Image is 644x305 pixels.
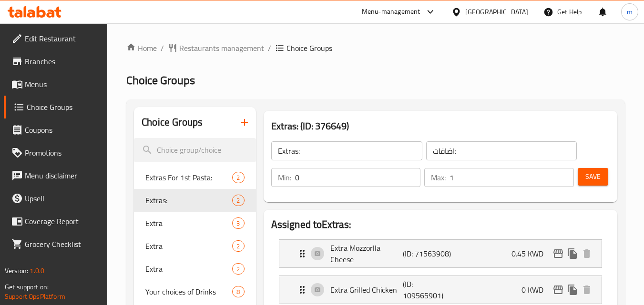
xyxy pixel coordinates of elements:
a: Grocery Checklist [4,233,108,256]
span: Menus [25,79,100,90]
p: Extra Mozzorlla Cheese [330,242,403,265]
button: edit [551,246,565,261]
span: Edit Restaurant [25,33,100,44]
span: Branches [25,56,100,67]
span: 2 [233,242,244,251]
span: 2 [233,265,244,274]
div: [GEOGRAPHIC_DATA] [465,7,528,17]
a: Upsell [4,187,108,210]
a: Choice Groups [4,96,108,118]
a: Promotions [4,141,108,164]
h3: Extras: (ID: 376649) [271,118,610,134]
a: Restaurants management [168,42,264,54]
div: Extras For 1st Pasta:2 [134,166,256,189]
p: Extra Grilled Chicken [330,284,403,295]
button: duplicate [565,283,580,297]
li: / [161,42,164,54]
span: 2 [233,196,244,205]
p: Max: [431,172,446,183]
span: Promotions [25,147,100,158]
a: Coverage Report [4,210,108,233]
button: edit [551,283,565,297]
span: Grocery Checklist [25,238,100,250]
span: Extra [145,263,232,275]
span: Your choices of Drinks [145,286,232,297]
span: Version: [5,265,28,277]
span: Choice Groups [27,101,100,113]
span: Choice Groups [286,42,332,54]
button: Save [578,168,608,186]
div: Choices [232,172,244,183]
div: Choices [232,217,244,229]
span: Upsell [25,193,100,204]
a: Menu disclaimer [4,164,108,187]
li: / [268,42,271,54]
span: 8 [233,287,244,296]
span: Menu disclaimer [25,170,100,181]
p: (ID: 71563908) [403,248,451,259]
a: Branches [4,50,108,73]
div: Choices [232,240,244,252]
span: 1.0.0 [30,265,44,277]
a: Coupons [4,118,108,141]
span: Extra [145,240,232,252]
button: duplicate [565,246,580,261]
span: Get support on: [5,281,49,293]
input: search [134,138,256,162]
div: Expand [279,276,602,304]
a: Support.OpsPlatform [5,290,65,303]
p: 0 KWD [521,284,551,295]
a: Menus [4,73,108,96]
p: Min: [278,172,291,183]
span: Coverage Report [25,216,100,227]
span: Restaurants management [179,42,264,54]
div: Your choices of Drinks8 [134,280,256,303]
button: delete [580,283,594,297]
div: Menu-management [362,6,420,18]
p: 0.45 KWD [511,248,551,259]
span: 3 [233,219,244,228]
div: Choices [232,195,244,206]
a: Home [126,42,157,54]
span: Choice Groups [126,69,195,91]
span: m [627,7,633,17]
div: Extra2 [134,235,256,257]
button: delete [580,246,594,261]
span: 2 [233,173,244,182]
div: Extras:2 [134,189,256,212]
span: Extras For 1st Pasta: [145,172,232,183]
div: Extra2 [134,257,256,280]
div: Choices [232,286,244,297]
span: Extras: [145,195,232,206]
h2: Assigned to Extras: [271,217,610,232]
li: Expand [271,236,610,272]
div: Expand [279,240,602,267]
nav: breadcrumb [126,42,625,54]
span: Coupons [25,124,100,136]
h2: Choice Groups [142,115,203,129]
a: Edit Restaurant [4,27,108,50]
div: Extra3 [134,212,256,235]
p: (ID: 109565901) [403,278,451,301]
span: Extra [145,217,232,229]
span: Save [585,171,601,183]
